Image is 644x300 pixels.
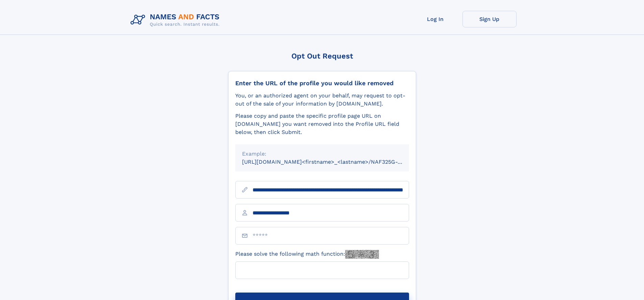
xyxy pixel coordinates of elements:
[128,11,225,29] img: Logo Names and Facts
[242,159,422,165] small: [URL][DOMAIN_NAME]<firstname>_<lastname>/NAF325G-xxxxxxxx
[235,79,409,87] div: Enter the URL of the profile you would like removed
[242,150,402,158] div: Example:
[462,11,517,27] a: Sign Up
[235,92,409,108] div: You, or an authorized agent on your behalf, may request to opt-out of the sale of your informatio...
[235,250,379,259] label: Please solve the following math function:
[235,112,409,136] div: Please copy and paste the specific profile page URL on [DOMAIN_NAME] you want removed into the Pr...
[228,52,416,60] div: Opt Out Request
[408,11,462,27] a: Log In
